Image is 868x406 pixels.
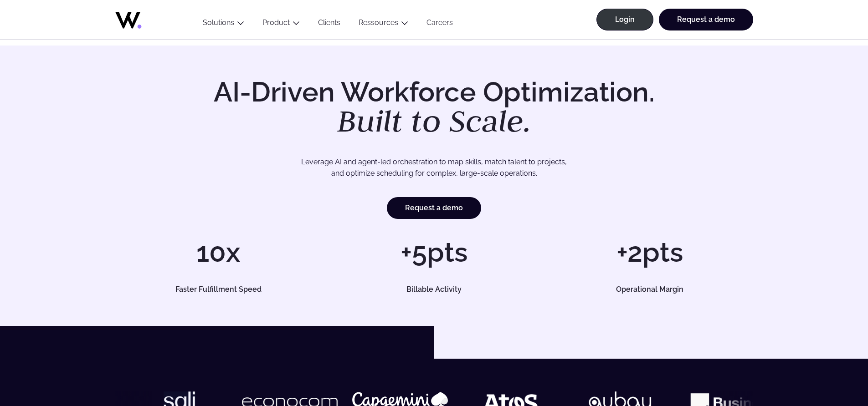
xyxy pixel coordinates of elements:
a: Careers [417,18,462,30]
h1: +2pts [546,239,753,266]
h1: AI-Driven Workforce Optimization. [201,78,668,137]
a: Product [262,18,290,27]
a: Clients [309,18,349,30]
button: Product [253,18,309,30]
h5: Billable Activity [341,286,527,293]
h1: +5pts [331,239,537,266]
button: Solutions [194,18,253,30]
iframe: Chatbot [808,346,855,393]
a: Login [596,9,653,30]
h1: 10x [115,239,322,266]
p: Leverage AI and agent-led orchestration to map skills, match talent to projects, and optimize sch... [147,156,721,179]
a: Request a demo [387,197,481,219]
button: Ressources [349,18,417,30]
h5: Operational Margin [557,286,743,293]
h5: Faster Fulfillment Speed [125,286,311,293]
a: Ressources [359,18,398,27]
em: Built to Scale. [337,101,531,141]
a: Request a demo [659,9,753,30]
